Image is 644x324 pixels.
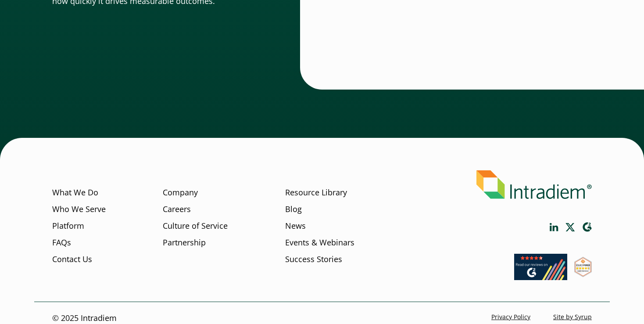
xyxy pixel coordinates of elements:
[163,237,206,248] a: Partnership
[550,223,558,231] a: Link opens in a new window
[52,254,92,265] a: Contact Us
[285,187,347,198] a: Resource Library
[514,272,567,282] a: Link opens in a new window
[52,237,71,248] a: FAQs
[565,223,575,231] a: Link opens in a new window
[285,254,342,265] a: Success Stories
[285,237,354,248] a: Events & Webinars
[52,204,106,215] a: Who We Serve
[514,254,567,280] img: Read our reviews on G2
[285,220,306,232] a: News
[574,257,592,277] img: SourceForge User Reviews
[163,220,228,232] a: Culture of Service
[491,313,530,321] a: Privacy Policy
[574,269,592,279] a: Link opens in a new window
[163,204,191,215] a: Careers
[553,313,592,321] a: Site by Syrup
[163,187,198,198] a: Company
[52,187,98,198] a: What We Do
[476,170,592,199] img: Intradiem
[285,204,302,215] a: Blog
[52,220,84,232] a: Platform
[582,222,592,232] a: Link opens in a new window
